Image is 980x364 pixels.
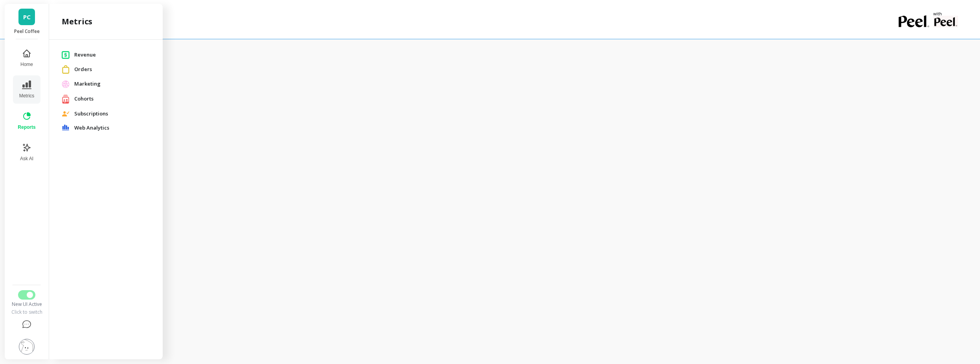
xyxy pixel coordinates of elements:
p: with [933,12,958,16]
img: [object Object] [62,51,70,59]
span: Marketing [74,80,150,88]
span: Subscriptions [74,110,150,118]
span: Revenue [74,51,150,59]
div: New UI Active [10,301,43,307]
img: profile picture [19,339,35,355]
span: Home [20,61,33,68]
span: Cohorts [74,95,150,103]
h2: Metrics [62,16,92,27]
img: [object Object] [62,80,70,88]
button: Metrics [13,75,40,104]
span: Orders [74,66,150,73]
button: Switch to Legacy UI [18,290,35,300]
p: Peel Coffee [13,28,41,35]
img: [object Object] [62,94,70,104]
span: PC [23,13,31,22]
span: Ask AI [20,155,33,162]
span: Web Analytics [74,124,150,132]
iframe: Omni Embed [66,55,964,348]
button: Home [13,44,40,72]
img: [object Object] [62,111,70,117]
button: Settings [10,334,43,359]
img: [object Object] [62,65,70,73]
div: Click to switch [10,309,43,315]
button: Reports [13,107,40,135]
img: [object Object] [62,124,70,131]
span: Reports [18,124,35,130]
button: Help [10,315,43,334]
button: Ask AI [13,138,40,166]
span: Metrics [19,93,35,99]
img: partner logo [933,16,958,27]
